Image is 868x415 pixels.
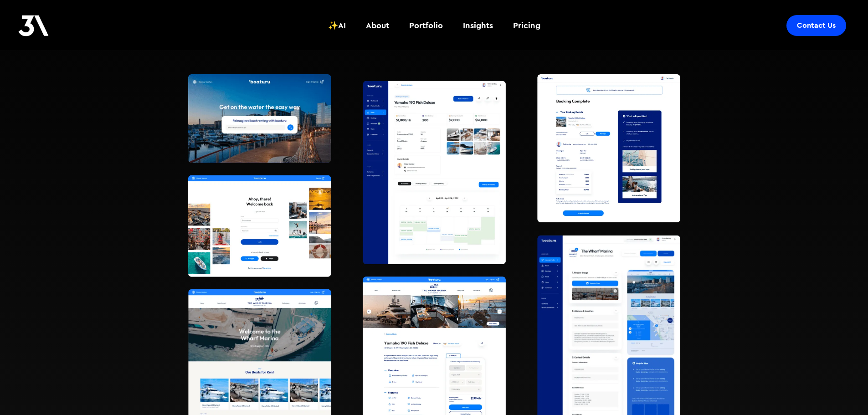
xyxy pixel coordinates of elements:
[409,20,443,31] div: Portfolio
[513,20,540,31] div: Pricing
[457,9,498,42] a: Insights
[328,20,346,31] div: ✨AI
[360,9,395,42] a: About
[797,21,836,30] div: Contact Us
[404,9,448,42] a: Portfolio
[786,15,846,36] a: Contact Us
[463,20,493,31] div: Insights
[508,9,546,42] a: Pricing
[366,20,389,31] div: About
[323,9,351,42] a: ✨AI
